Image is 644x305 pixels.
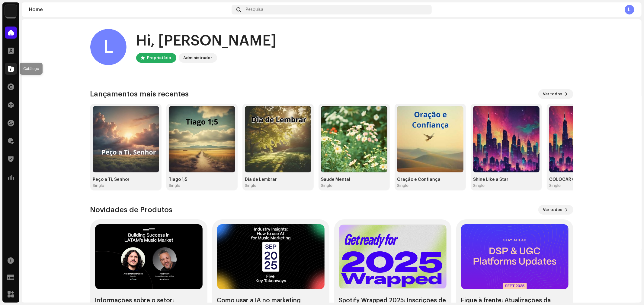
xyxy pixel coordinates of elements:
h3: Lançamentos mais recentes [90,89,189,99]
img: c7e2f4de-fa2d-4bdb-848e-682df3381914 [321,106,387,172]
div: Oração e Confiança [397,177,463,182]
div: Saude Mental [321,177,387,182]
h3: Novidades de Produtos [90,205,173,215]
div: Peço a Ti, Senhor [93,177,159,182]
img: 4b45cb67-9691-4f74-a273-3b9e551e4a11 [93,106,159,172]
div: L [625,5,634,14]
div: Administrador [184,54,212,61]
div: Hi, [PERSON_NAME] [136,31,277,51]
img: 8570ccf7-64aa-46bf-9f70-61ee3b8451d8 [5,5,17,17]
img: dacb1fa4-37f8-4ee4-b86b-b65258c2c5e8 [397,106,463,172]
span: Ver todos [543,204,562,216]
img: 9771ace6-dc41-47c4-9c82-2df9b2d7ec07 [245,106,311,172]
img: 84b5189f-d2da-4258-90b9-5dbca4301349 [169,106,235,172]
div: Tiago 1;5 [169,177,235,182]
span: Pesquisa [246,7,263,12]
div: L [90,29,127,65]
div: Dia de Lembrar [245,177,311,182]
button: Ver todos [538,205,573,215]
div: Single [169,183,180,188]
div: Proprietário [147,54,171,61]
img: 2206bb1b-22e6-4c51-8084-1e96ceb2bf2a [473,106,540,172]
div: Single [473,183,485,188]
div: Shine Like a Star [473,177,540,182]
div: Single [549,183,561,188]
div: Single [397,183,409,188]
div: Single [245,183,256,188]
span: Ver todos [543,88,562,100]
div: Single [321,183,332,188]
div: Home [29,7,229,12]
div: Single [93,183,104,188]
img: e67f5478-0cd8-4013-ac3d-02f4ecfaf91a [549,106,616,172]
button: Ver todos [538,89,573,99]
div: COLOCAR OUTRA MUSICA AQUI [549,177,616,182]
